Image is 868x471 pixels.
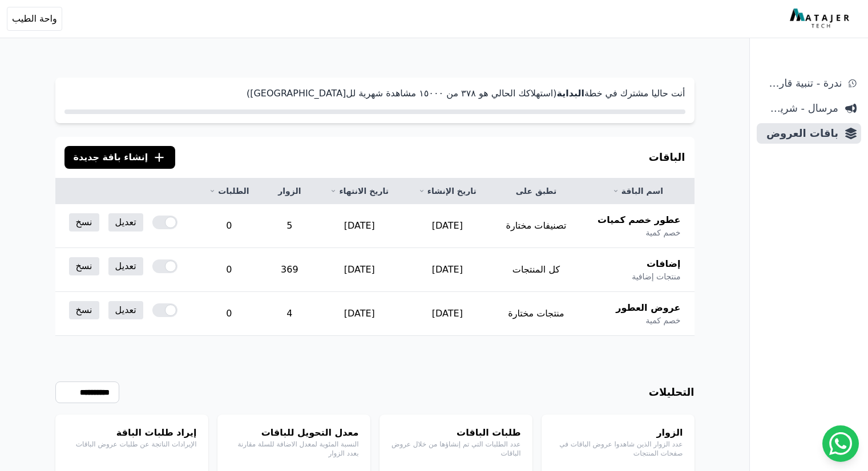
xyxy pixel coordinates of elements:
th: الزوار [264,178,316,204]
h3: التحليلات [649,384,695,400]
img: MatajerTech Logo [790,9,852,29]
p: الإيرادات الناتجة عن طلبات عروض الباقات [67,440,197,449]
button: واحة الطيب [7,7,62,31]
td: [DATE] [316,292,403,336]
span: مرسال - شريط دعاية [761,100,838,116]
h4: الزوار [553,426,683,440]
strong: البداية [556,88,584,99]
a: نسخ [69,213,99,232]
a: تاريخ الانتهاء [329,185,390,197]
a: تعديل [108,257,143,275]
th: تطبق على [491,178,582,204]
span: باقات العروض [761,125,838,141]
h3: الباقات [649,149,685,165]
a: نسخ [69,301,99,319]
span: عروض العطور [616,301,680,315]
td: [DATE] [403,292,491,336]
a: تاريخ الإنشاء [417,185,478,197]
td: كل المنتجات [491,248,582,292]
td: 0 [195,292,264,336]
td: تصنيفات مختارة [491,204,582,248]
h4: إيراد طلبات الباقة [67,426,197,440]
td: [DATE] [403,248,491,292]
td: [DATE] [316,248,403,292]
a: تعديل [108,213,143,232]
button: إنشاء باقة جديدة [64,146,176,169]
a: اسم الباقة [595,185,680,197]
td: [DATE] [403,204,491,248]
h4: طلبات الباقات [391,426,521,440]
span: واحة الطيب [12,12,57,26]
a: تعديل [108,301,143,319]
td: [DATE] [316,204,403,248]
td: 4 [264,292,316,336]
p: عدد الطلبات التي تم إنشاؤها من خلال عروض الباقات [391,440,521,458]
td: 0 [195,204,264,248]
td: 0 [195,248,264,292]
h4: معدل التحويل للباقات [229,426,359,440]
p: النسبة المئوية لمعدل الاضافة للسلة مقارنة بعدد الزوار [229,440,359,458]
p: أنت حاليا مشترك في خطة (استهلاكك الحالي هو ۳٧٨ من ١٥۰۰۰ مشاهدة شهرية لل[GEOGRAPHIC_DATA]) [64,87,685,100]
span: منتجات إضافية [632,271,680,282]
td: 369 [264,248,316,292]
span: إضافات [647,257,681,271]
span: إنشاء باقة جديدة [74,151,148,164]
a: الطلبات [208,185,250,197]
span: خصم كمية [645,227,680,238]
a: نسخ [69,257,99,275]
span: خصم كمية [645,315,680,326]
span: ندرة - تنبية قارب علي النفاذ [761,75,842,91]
span: عطور خصم كميات [597,213,680,227]
td: 5 [264,204,316,248]
td: منتجات مختارة [491,292,582,336]
p: عدد الزوار الذين شاهدوا عروض الباقات في صفحات المنتجات [553,440,683,458]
